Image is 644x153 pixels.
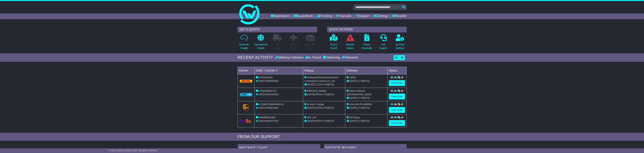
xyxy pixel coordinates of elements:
span: 17:00 [358,120,364,122]
a: DomesticFreight [239,34,249,52]
p: Check Financials [361,43,372,50]
a: Tracking [317,13,332,19]
span: 884395001499 [259,116,275,119]
div: Delivered [341,56,358,59]
a: View Order [389,94,405,99]
span: [DATE] [307,93,315,96]
span: All Pumps [349,116,360,119]
span: [DATE] [350,120,357,122]
div: - (ETA) [304,119,344,123]
a: View Order [389,120,405,126]
a: Support [356,13,369,19]
p: Air / Sea Depot [306,43,315,50]
a: View Order [389,107,405,113]
span: [DATE] [350,106,357,109]
a: CheckFinancials [361,34,372,52]
img: DHL.png [240,80,252,82]
a: Track aParcel [330,34,338,52]
div: (ETA) [347,96,386,100]
div: Waiting Collection [275,56,304,59]
span: 09:00 [316,93,321,96]
span: 17:00 [358,80,364,82]
div: - (ETA) [304,83,344,86]
span: [DATE] [307,83,315,86]
p: Air & Sea Freight [289,43,299,50]
img: GetCarrierServiceLogo [240,119,252,123]
span: [DATE] [350,97,357,99]
span: Honeywell Environmental And Combustion Controls Co.,Ltd [304,76,338,82]
span: VFQZ50044779 [259,90,276,92]
span: OWCAU647675AU [258,93,279,96]
td: Delivery [345,67,387,74]
a: GetSupport [379,34,388,52]
span: JEC LTD [307,116,316,119]
div: - (ETA) [304,106,344,110]
a: View Order [389,80,405,86]
div: Delivering [322,56,341,59]
a: Quote/Book [293,13,313,19]
span: © One World Courier 2025. All rights reserved. [109,149,158,152]
div: FROM OUR SUPPORT [238,134,407,139]
span: 17:00 [322,120,328,122]
span: 17:00 [358,106,364,109]
a: AccountSettings [395,34,404,52]
a: Reseller [392,13,406,19]
a: Financials [336,13,351,19]
span: 17:00 [322,106,328,109]
td: Status [387,67,406,74]
span: [DATE] [307,106,315,109]
span: 09:00 [316,106,321,109]
div: RECENT ACTIVITY - [238,55,276,60]
span: 1Z30A5738696508133 [259,103,283,106]
span: W and O Supply [307,103,324,106]
p: Domestic Freight [239,43,249,50]
div: - (ETA) [304,93,344,96]
p: Track a Parcel [330,43,338,50]
span: 17:00 [322,93,328,96]
span: CBRE [349,76,356,79]
a: InternationalFreight [254,34,267,52]
span: 09:00 [316,120,321,122]
td: Pickup [303,67,345,74]
img: GetCarrierServiceLogo [240,93,252,96]
span: Marine Rescue [GEOGRAPHIC_DATA] [347,90,371,96]
span: GALVINS PLUMBING [349,103,372,106]
div: (ETA) [347,119,386,123]
p: International Freight [254,43,267,50]
p: Get Support [379,43,387,50]
a: Dashboard [271,13,289,19]
span: OWCCN646559AU [258,80,279,82]
td: Carrier [238,67,254,74]
span: 17:00 [358,97,364,99]
span: 17:00 [322,83,328,86]
span: [PERSON_NAME] [307,90,326,92]
a: NetworkDelays [346,34,355,52]
p: Network Delays [346,43,354,50]
span: [DATE] [350,80,357,82]
span: 12:23 [316,83,321,86]
div: (ETA) [347,106,386,110]
p: Account Settings [396,43,404,50]
span: 9763123263 [259,76,273,79]
div: QUICK ACTIONS [327,27,407,32]
span: OWCUS648119AU [258,106,279,109]
a: Settings [373,13,388,19]
p: Full Loads [273,43,282,50]
td: OWC / Carrier # [254,67,303,74]
div: GET A QUOTE [238,27,317,32]
img: GetCarrierServiceLogo [243,104,249,111]
span: OWCKR646737AU [258,120,279,122]
span: [DATE] [307,120,315,122]
div: In Transit [304,56,322,59]
div: (ETA) [347,79,386,83]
